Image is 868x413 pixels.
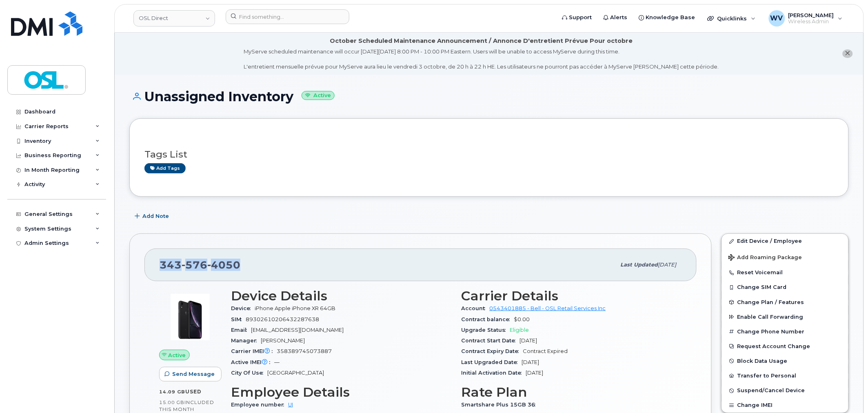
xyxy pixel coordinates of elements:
[277,348,332,354] span: 358389745073887
[737,314,804,320] span: Enable Call Forwarding
[462,359,522,365] span: Last Upgraded Date
[722,354,848,369] button: Block Data Usage
[728,254,802,262] span: Add Roaming Package
[722,249,848,265] button: Add Roaming Package
[722,234,848,249] a: Edit Device / Employee
[231,385,452,400] h3: Employee Details
[722,295,848,310] button: Change Plan / Features
[737,299,804,305] span: Change Plan / Features
[142,212,169,220] span: Add Note
[182,259,207,271] span: 576
[231,316,246,322] span: SIM
[520,338,537,344] span: [DATE]
[231,402,288,408] span: Employee number
[144,163,186,173] a: Add tags
[288,402,293,408] a: UI
[159,399,214,413] span: included this month
[462,305,490,311] span: Account
[231,348,277,354] span: Carrier IMEI
[231,289,452,303] h3: Device Details
[722,310,848,324] button: Enable Call Forwarding
[722,265,848,280] button: Reset Voicemail
[246,316,319,322] span: 89302610206432287638
[172,370,215,378] span: Send Message
[462,316,514,322] span: Contract balance
[166,293,215,342] img: image20231002-3703462-1qb80zy.jpeg
[843,49,853,58] button: close notification
[658,262,677,268] span: [DATE]
[510,327,529,333] span: Eligible
[231,359,274,365] span: Active IMEI
[185,389,202,395] span: used
[129,209,176,224] button: Add Note
[722,324,848,339] button: Change Phone Number
[261,338,305,344] span: [PERSON_NAME]
[462,289,682,303] h3: Carrier Details
[231,305,255,311] span: Device
[514,316,530,322] span: $0.00
[159,389,185,395] span: 14.09 GB
[251,327,344,333] span: [EMAIL_ADDRESS][DOMAIN_NAME]
[255,305,335,311] span: iPhone Apple iPhone XR 64GB
[462,370,526,376] span: Initial Activation Date
[523,348,568,354] span: Contract Expired
[159,400,184,405] span: 15.00 GB
[231,338,261,344] span: Manager
[207,259,240,271] span: 4050
[462,338,520,344] span: Contract Start Date
[244,48,719,71] div: MyServe scheduled maintenance will occur [DATE][DATE] 8:00 PM - 10:00 PM Eastern. Users will be u...
[330,37,633,45] div: October Scheduled Maintenance Announcement / Annonce D'entretient Prévue Pour octobre
[722,339,848,354] button: Request Account Change
[621,262,658,268] span: Last updated
[144,149,834,160] h3: Tags List
[737,388,805,394] span: Suspend/Cancel Device
[129,89,849,104] h1: Unassigned Inventory
[267,370,324,376] span: [GEOGRAPHIC_DATA]
[462,348,523,354] span: Contract Expiry Date
[462,385,682,400] h3: Rate Plan
[274,359,280,365] span: —
[302,91,335,100] small: Active
[490,305,606,311] a: 0543401885 - Bell - OSL Retail Services Inc
[462,327,510,333] span: Upgrade Status
[231,370,267,376] span: City Of Use
[462,402,540,408] span: Smartshare Plus 15GB 36
[526,370,544,376] span: [DATE]
[722,398,848,413] button: Change IMEI
[231,327,251,333] span: Email
[159,367,222,382] button: Send Message
[722,383,848,398] button: Suspend/Cancel Device
[160,259,240,271] span: 343
[522,359,539,365] span: [DATE]
[722,280,848,295] button: Change SIM Card
[722,369,848,383] button: Transfer to Personal
[169,351,186,359] span: Active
